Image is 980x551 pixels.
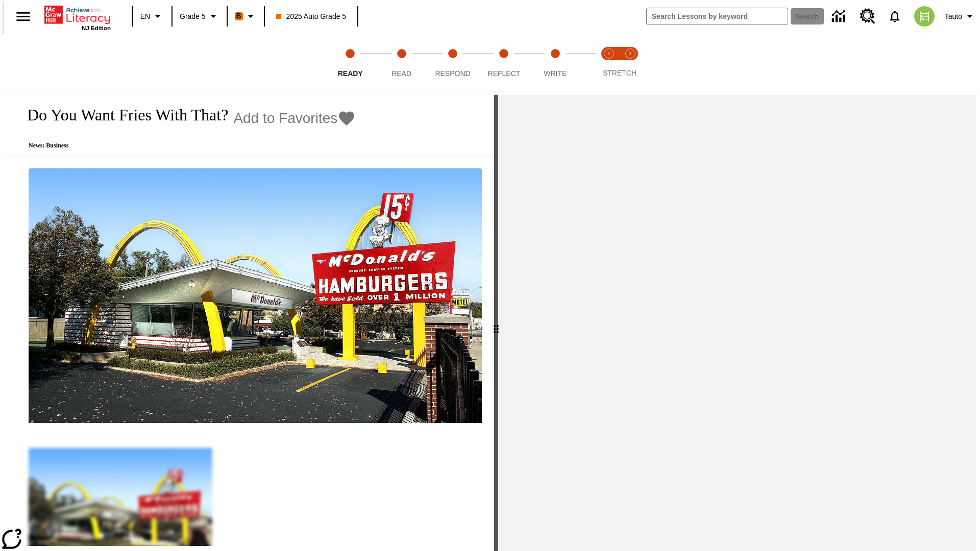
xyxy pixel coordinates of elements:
[881,3,908,30] a: Notifications
[338,69,363,78] span: Ready
[180,11,206,22] span: Grade 5
[498,95,976,551] div: activity
[945,11,962,22] span: Tauto
[826,3,854,31] a: Data Center
[908,3,941,30] button: Select a new avatar
[854,3,881,30] a: Resource Center, Will open in new tab
[8,2,38,32] button: Open side menu
[4,95,494,546] div: reading
[231,7,261,26] button: Boost Class color is orange. Change class color
[140,11,150,22] span: EN
[488,69,521,78] span: Reflect
[233,110,337,127] span: Add to Favorites
[616,35,645,91] button: Stretch Respond step 2 of 2
[29,168,482,423] img: One of the first McDonald's stores, with the iconic red sign and golden arches.
[16,142,356,149] p: News: Business
[276,11,347,22] span: 2025 Auto Grade 5
[607,51,610,56] text: 1
[435,69,470,78] span: Respond
[391,69,411,78] span: Read
[233,109,356,127] button: Add to Favorites - Do You Want Fries With That?
[526,35,585,91] button: Write step 5 of 5
[16,106,228,124] h1: Do You Want Fries With That?
[494,95,498,551] div: Press Enter or Spacebar and then press right and left arrow keys to move the slider
[647,8,788,24] input: search field
[136,7,168,26] button: Language: EN, Select a language
[544,69,567,78] span: Write
[629,51,631,56] text: 2
[941,7,980,26] button: Profile/Settings
[176,7,224,26] button: Grade: Grade 5, Select a grade
[914,6,935,27] img: avatar image
[82,25,111,31] span: NJ Edition
[321,35,380,91] button: Ready step 1 of 5
[372,35,431,91] button: Read step 2 of 5
[236,10,241,22] span: B
[44,4,111,31] div: Home
[423,35,482,91] button: Respond step 3 of 5
[603,69,636,77] span: STRETCH
[474,35,533,91] button: Reflect step 4 of 5
[594,35,624,91] button: Stretch Read step 1 of 2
